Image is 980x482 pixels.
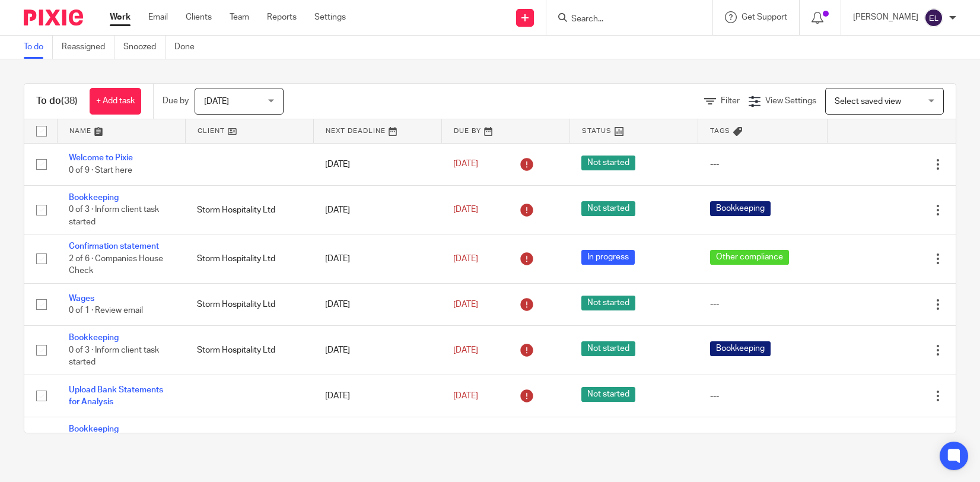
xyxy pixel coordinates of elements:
span: 0 of 3 · Inform client task started [69,346,159,367]
span: Not started [581,156,635,170]
a: + Add task [90,88,141,115]
span: 2 of 6 · Companies House Check [69,255,163,275]
a: Bookkeeping [69,425,119,433]
span: [DATE] [453,392,478,400]
a: Reports [267,11,297,23]
a: Clients [186,11,212,23]
td: [DATE] [313,375,441,417]
span: Bookkeeping [710,201,771,216]
div: --- [710,299,816,310]
td: [DATE] [313,326,441,375]
a: Email [148,11,168,23]
td: Storm Hospitality Ltd [185,185,313,234]
span: [DATE] [453,346,478,354]
td: [DATE] [313,234,441,283]
img: Pixie [24,9,83,26]
a: Bookkeeping [69,194,119,202]
td: Storm Hospitality Ltd [185,326,313,375]
span: Not started [581,201,635,216]
span: Not started [581,296,635,310]
td: Storm Hospitality Ltd [185,417,313,466]
span: Not started [581,341,635,356]
a: Bookkeeping [69,334,119,342]
span: Select saved view [835,97,901,106]
span: View Settings [765,97,816,105]
span: Tags [710,128,730,134]
span: 0 of 3 · Inform client task started [69,206,159,227]
img: svg%3E [924,8,943,27]
td: [DATE] [313,417,441,466]
input: Search [570,14,677,25]
a: Reassigned [62,36,114,59]
a: Work [110,11,131,23]
h1: To do [36,95,78,107]
a: Settings [314,11,346,23]
span: Get Support [742,13,787,21]
span: Other compliance [710,250,789,265]
a: Welcome to Pixie [69,154,133,162]
a: Confirmation statement [69,242,159,250]
span: [DATE] [453,255,478,263]
td: Storm Hospitality Ltd [185,234,313,283]
span: [DATE] [453,160,478,169]
span: In progress [581,250,635,265]
span: Bookkeeping [710,341,771,356]
span: [DATE] [204,97,229,106]
span: (38) [61,96,78,106]
a: Upload Bank Statements for Analysis [69,386,163,406]
a: Wages [69,294,94,303]
td: [DATE] [313,283,441,325]
a: Done [174,36,203,59]
span: 0 of 9 · Start here [69,166,132,175]
p: [PERSON_NAME] [853,11,918,23]
td: [DATE] [313,185,441,234]
span: [DATE] [453,205,478,214]
p: Due by [163,95,189,107]
td: Storm Hospitality Ltd [185,283,313,325]
a: To do [24,36,53,59]
span: [DATE] [453,300,478,309]
div: --- [710,158,816,170]
a: Team [230,11,249,23]
td: [DATE] [313,143,441,185]
span: 0 of 1 · Review email [69,306,143,315]
a: Snoozed [123,36,166,59]
span: Not started [581,387,635,402]
div: --- [710,390,816,402]
span: Filter [721,97,740,105]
